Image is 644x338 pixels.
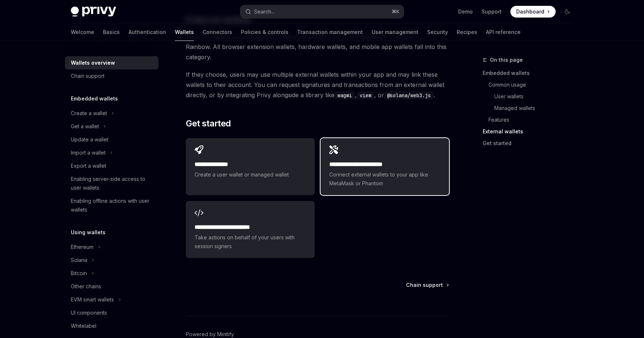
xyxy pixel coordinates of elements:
a: Demo [458,8,473,15]
span: Chain support [406,281,443,289]
img: dark logo [71,7,116,17]
div: Create a wallet [71,109,107,118]
div: Search... [254,7,275,16]
a: Authentication [129,23,166,41]
a: Support [482,8,502,15]
div: Wallets overview [71,58,115,67]
div: Whitelabel [71,322,96,330]
a: External wallets [483,126,579,137]
span: On this page [490,56,523,64]
div: Update a wallet [71,135,108,144]
h5: Embedded wallets [71,94,118,103]
a: Welcome [71,23,94,41]
div: EVM smart wallets [71,295,114,304]
span: External wallets are managed by a third-party client, such as MetaMask, Phantom, or Rainbow. All ... [186,31,449,62]
a: Common usage [488,79,579,91]
a: Other chains [65,280,158,293]
a: Chain support [65,69,158,83]
span: Dashboard [516,8,544,15]
a: Wallets [175,23,194,41]
a: Chain support [406,281,448,289]
a: API reference [486,23,521,41]
a: Enabling server-side access to user wallets [65,172,158,194]
span: Get started [186,118,231,129]
span: Connect external wallets to your app like MetaMask or Phantom [329,170,440,188]
a: Enabling offline actions with user wallets [65,194,158,216]
div: Get a wallet [71,122,99,131]
a: User management [372,23,418,41]
a: Wallets overview [65,56,158,69]
div: Other chains [71,282,101,291]
span: Take actions on behalf of your users with session signers [195,233,306,251]
a: Security [427,23,448,41]
a: Embedded wallets [483,67,579,79]
a: Features [488,114,579,126]
a: Recipes [457,23,477,41]
code: viem [357,91,374,99]
a: UI components [65,306,158,319]
a: Basics [103,23,120,41]
a: Update a wallet [65,133,158,146]
a: Policies & controls [241,23,288,41]
div: Enabling server-side access to user wallets [71,175,154,192]
code: wagmi [334,91,355,99]
button: Search...⌘K [240,5,404,18]
a: User wallets [494,91,579,102]
a: Connectors [203,23,232,41]
a: Whitelabel [65,319,158,333]
a: Dashboard [510,6,556,18]
button: Toggle dark mode [561,6,573,18]
a: Export a wallet [65,159,158,172]
div: Import a wallet [71,148,106,157]
div: Solana [71,256,87,265]
div: Ethereum [71,243,93,251]
div: Enabling offline actions with user wallets [71,197,154,214]
span: If they choose, users may use multiple external wallets within your app and may link these wallet... [186,69,449,100]
a: Powered by Mintlify [186,331,234,338]
span: ⌘ K [392,9,399,15]
a: Get started [483,137,579,149]
a: Transaction management [297,23,363,41]
div: UI components [71,308,107,317]
a: Managed wallets [494,102,579,114]
div: Chain support [71,72,104,80]
div: Export a wallet [71,162,106,170]
h5: Using wallets [71,228,106,237]
div: Bitcoin [71,269,87,278]
span: Create a user wallet or managed wallet [195,170,306,179]
code: @solana/web3.js [384,91,434,99]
